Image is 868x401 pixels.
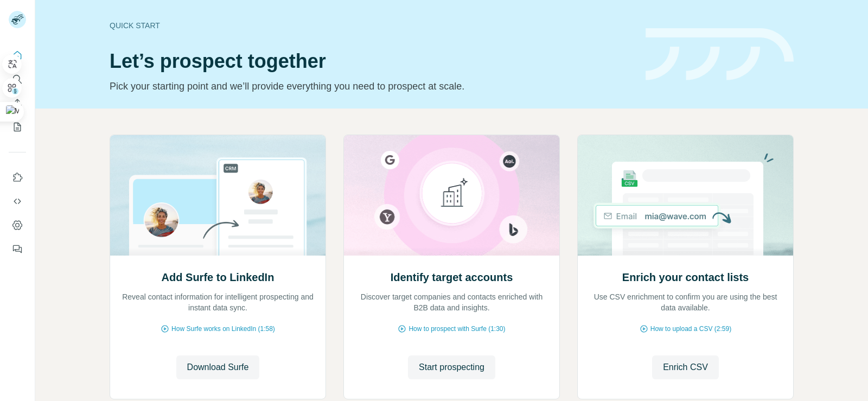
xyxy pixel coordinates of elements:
span: Download Surfe [187,361,249,374]
h2: Identify target accounts [391,270,513,285]
button: My lists [9,117,26,137]
img: Enrich your contact lists [577,135,794,256]
span: Start prospecting [419,361,484,374]
button: Use Surfe on LinkedIn [9,168,26,187]
button: Start prospecting [408,355,495,379]
p: Reveal contact information for intelligent prospecting and instant data sync. [121,291,315,313]
div: Quick start [110,20,633,31]
h1: Let’s prospect together [110,50,633,72]
h2: Add Surfe to LinkedIn [162,270,275,285]
span: Enrich CSV [663,361,708,374]
button: Search [9,69,26,89]
h2: Enrich your contact lists [622,270,749,285]
span: How to prospect with Surfe (1:30) [409,324,505,334]
button: Enrich CSV [652,355,719,379]
img: Identify target accounts [343,135,560,256]
button: Use Surfe API [9,192,26,211]
p: Pick your starting point and we’ll provide everything you need to prospect at scale. [110,79,633,94]
img: banner [646,28,794,81]
button: Download Surfe [176,355,260,379]
button: Feedback [9,239,26,259]
button: Dashboard [9,215,26,235]
p: Use CSV enrichment to confirm you are using the best data available. [589,291,782,313]
span: How Surfe works on LinkedIn (1:58) [171,324,275,334]
img: Add Surfe to LinkedIn [110,135,326,256]
span: How to upload a CSV (2:59) [650,324,731,334]
p: Discover target companies and contacts enriched with B2B data and insights. [355,291,548,313]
